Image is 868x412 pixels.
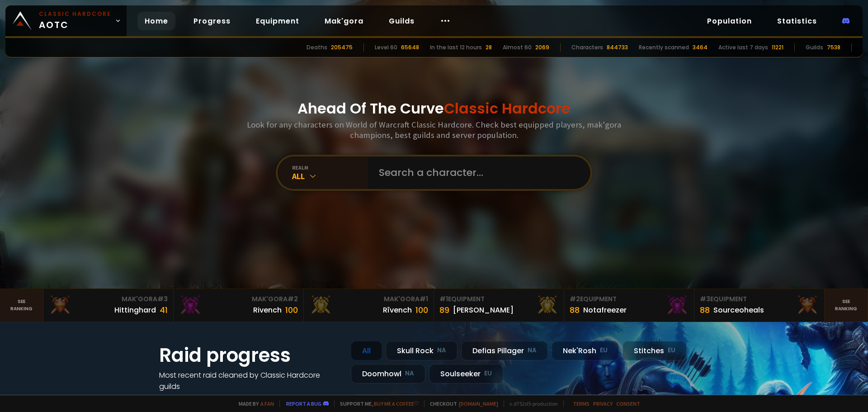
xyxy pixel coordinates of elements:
[571,43,603,52] div: Characters
[461,341,548,360] div: Defias Pillager
[317,12,371,30] a: Mak'gora
[570,294,689,304] div: Equipment
[616,400,640,407] a: Consent
[700,304,710,316] div: 88
[351,341,382,360] div: All
[825,289,868,322] a: Seeranking
[439,294,558,304] div: Equipment
[453,304,514,316] div: [PERSON_NAME]
[806,43,823,52] div: Guilds
[434,289,564,322] a: #1Equipment89[PERSON_NAME]
[159,393,218,403] a: See all progress
[535,43,549,52] div: 2069
[243,119,625,140] h3: Look for any characters on World of Warcraft Classic Hardcore. Check best equipped players, mak'g...
[253,304,282,316] div: Rivench
[607,43,628,52] div: 844733
[593,400,613,407] a: Privacy
[304,289,434,322] a: Mak'Gora#1Rîvench100
[827,43,840,52] div: 7538
[486,43,492,52] div: 28
[623,341,687,360] div: Stitches
[260,400,274,407] a: a fan
[694,289,825,322] a: #3Equipment88Sourceoheals
[552,341,619,360] div: Nek'Rosh
[424,400,498,407] span: Checkout
[639,43,689,52] div: Recently scanned
[718,43,768,52] div: Active last 7 days
[484,369,492,378] small: EU
[297,98,571,119] h1: Ahead Of The Curve
[351,364,425,384] div: Doomhowl
[693,43,708,52] div: 3464
[401,43,419,52] div: 65648
[437,346,446,355] small: NA
[405,369,414,378] small: NA
[39,10,111,18] small: Classic Hardcore
[174,289,304,322] a: Mak'Gora#2Rivench100
[307,43,327,52] div: Deaths
[386,341,458,360] div: Skull Rock
[292,171,368,181] div: All
[285,304,298,316] div: 100
[430,43,482,52] div: In the last 12 hours
[179,294,298,304] div: Mak'Gora
[713,304,764,316] div: Sourceoheals
[160,304,168,316] div: 41
[375,43,397,52] div: Level 60
[583,304,627,316] div: Notafreezer
[233,400,274,407] span: Made by
[373,156,580,189] input: Search a character...
[415,304,428,316] div: 100
[288,294,298,303] span: # 2
[444,98,571,118] span: Classic Hardcore
[439,294,448,303] span: # 1
[459,400,498,407] a: [DOMAIN_NAME]
[383,304,412,316] div: Rîvench
[5,5,127,36] a: Classic HardcoreAOTC
[420,294,428,303] span: # 1
[286,400,321,407] a: Report a bug
[700,12,759,30] a: Population
[700,294,710,303] span: # 3
[570,294,580,303] span: # 2
[114,304,156,316] div: Hittinghard
[331,43,353,52] div: 205475
[772,43,783,52] div: 11221
[157,294,168,303] span: # 3
[159,341,340,369] h1: Raid progress
[159,369,340,392] h4: Most recent raid cleaned by Classic Hardcore guilds
[668,346,675,355] small: EU
[334,400,419,407] span: Support me,
[570,304,580,316] div: 88
[374,400,419,407] a: Buy me a coffee
[292,164,368,171] div: realm
[770,12,824,30] a: Statistics
[439,304,449,316] div: 89
[429,364,503,384] div: Soulseeker
[700,294,819,304] div: Equipment
[600,346,608,355] small: EU
[309,294,428,304] div: Mak'Gora
[49,294,168,304] div: Mak'Gora
[503,43,532,52] div: Almost 60
[186,12,238,30] a: Progress
[43,289,174,322] a: Mak'Gora#3Hittinghard41
[137,12,175,30] a: Home
[382,12,422,30] a: Guilds
[249,12,307,30] a: Equipment
[39,10,111,32] span: AOTC
[528,346,537,355] small: NA
[573,400,590,407] a: Terms
[504,400,558,407] span: v. d752d5 - production
[564,289,694,322] a: #2Equipment88Notafreezer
